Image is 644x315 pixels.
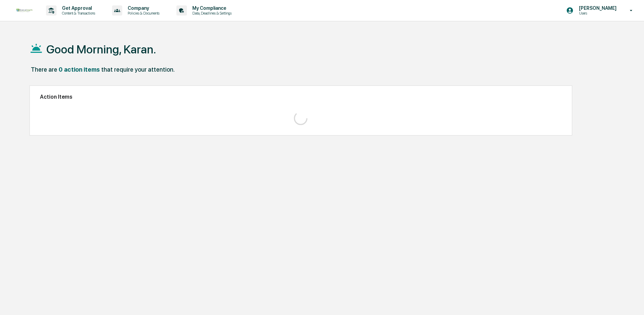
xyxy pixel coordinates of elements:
[122,11,163,16] p: Policies & Documents
[57,5,99,11] p: Get Approval
[574,11,620,16] p: Users
[40,94,562,100] h2: Action Items
[187,5,235,11] p: My Compliance
[59,66,100,73] div: 0 action items
[574,5,620,11] p: [PERSON_NAME]
[16,9,33,13] img: logo
[122,5,163,11] p: Company
[57,11,99,16] p: Content & Transactions
[101,66,175,73] div: that require your attention.
[46,43,156,56] h1: Good Morning, Karan.
[187,11,235,16] p: Data, Deadlines & Settings
[31,66,57,73] div: There are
